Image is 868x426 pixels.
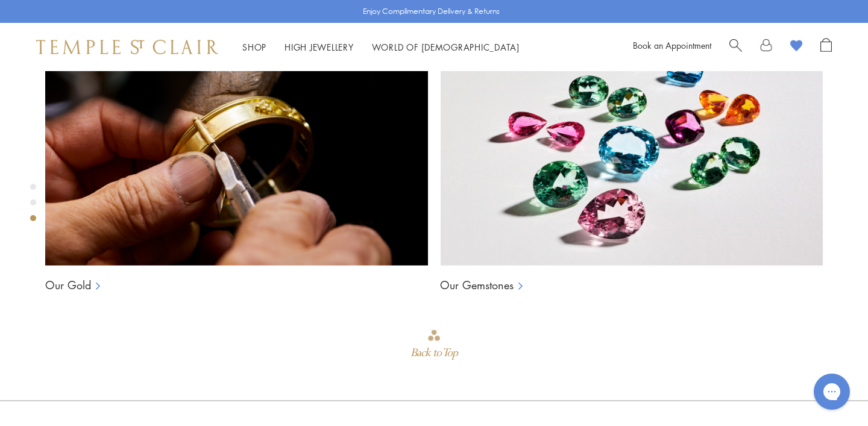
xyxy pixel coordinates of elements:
[285,41,354,53] a: High JewelleryHigh Jewellery
[790,38,802,56] a: View Wishlist
[242,41,266,53] a: ShopShop
[372,41,520,53] a: World of [DEMOGRAPHIC_DATA]World of [DEMOGRAPHIC_DATA]
[410,328,458,364] div: Go to top
[45,25,428,266] img: Ball Chains
[633,39,711,51] a: Book an Appointment
[820,38,832,56] a: Open Shopping Bag
[440,278,514,292] a: Our Gemstones
[242,40,520,55] nav: Main navigation
[440,25,823,266] img: Ball Chains
[30,181,36,231] div: Product gallery navigation
[45,278,91,292] a: Our Gold
[36,40,218,54] img: Temple St. Clair
[729,38,742,56] a: Search
[363,5,500,17] p: Enjoy Complimentary Delivery & Returns
[410,342,458,364] div: Back to Top
[808,369,856,414] iframe: Gorgias live chat messenger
